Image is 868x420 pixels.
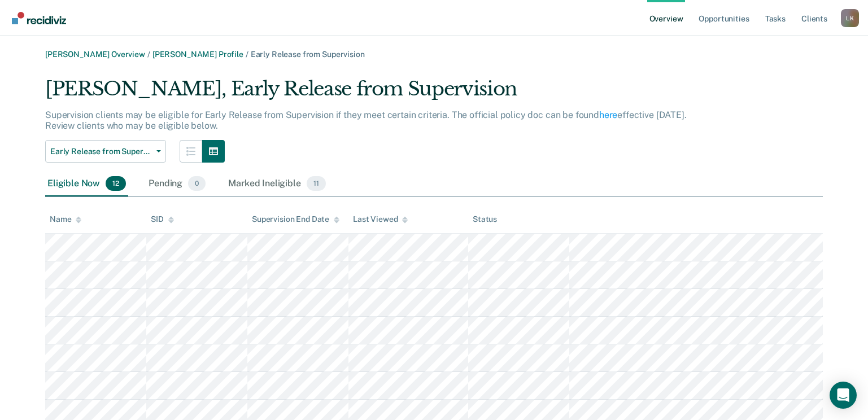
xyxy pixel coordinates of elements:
div: Name [50,215,81,224]
span: 12 [106,176,126,191]
a: [PERSON_NAME] Profile [152,50,243,59]
div: SID [151,215,174,224]
div: Open Intercom Messenger [830,382,857,409]
span: 0 [188,176,206,191]
div: Marked Ineligible11 [226,172,328,196]
div: L K [841,9,859,27]
p: Supervision clients may be eligible for Early Release from Supervision if they meet certain crite... [45,110,687,131]
button: Early Release from Supervision [45,140,166,163]
div: [PERSON_NAME], Early Release from Supervision [45,77,696,110]
span: / [145,50,152,59]
button: Profile dropdown button [841,9,859,27]
span: Early Release from Supervision [251,50,365,59]
div: Status [473,215,497,224]
img: Recidiviz [12,12,66,24]
a: [PERSON_NAME] Overview [45,50,145,59]
div: Pending0 [146,172,208,196]
span: Early Release from Supervision [50,147,152,156]
span: / [243,50,251,59]
div: Eligible Now12 [45,172,128,196]
div: Supervision End Date [252,215,339,224]
a: here [599,110,617,120]
div: Last Viewed [353,215,408,224]
span: 11 [307,176,326,191]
